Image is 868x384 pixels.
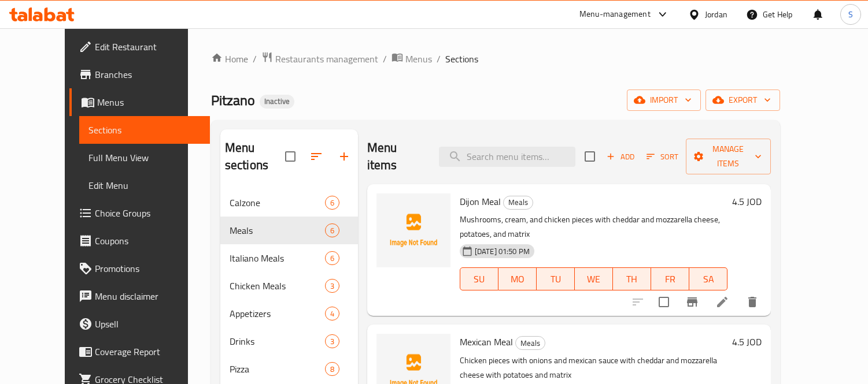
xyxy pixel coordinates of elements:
div: Pizza8 [220,355,358,383]
span: Sections [445,52,478,66]
nav: breadcrumb [211,51,780,66]
span: Menu disclaimer [95,289,201,303]
span: Sort [647,150,678,163]
span: Dijon Meal [460,193,501,210]
div: Drinks [230,334,325,348]
span: [DATE] 01:50 PM [470,246,534,257]
a: Menu disclaimer [69,282,210,310]
span: Calzone [230,196,325,210]
span: Add [605,150,636,163]
span: Select section [578,144,602,169]
div: Meals [515,336,545,350]
a: Restaurants management [261,51,378,66]
div: Inactive [260,95,294,109]
a: Promotions [69,255,210,282]
button: FR [651,267,689,290]
div: items [325,251,339,265]
span: SU [465,271,494,288]
span: Edit Menu [88,178,201,192]
h2: Menu items [367,139,425,174]
span: Pitzano [211,87,255,113]
div: Appetizers4 [220,300,358,327]
p: Mushrooms, cream, and chicken pieces with cheddar and mozzarella cheese, potatoes, and matrix [460,212,727,241]
button: Sort [644,148,681,166]
span: 3 [326,281,339,292]
span: Select to update [652,290,676,314]
span: Chicken Meals [230,279,325,293]
h6: 4.5 JOD [732,334,762,350]
span: SA [694,271,723,288]
a: Sections [79,116,210,144]
span: 6 [326,253,339,264]
span: MO [503,271,532,288]
a: Edit menu item [715,295,729,309]
li: / [253,52,257,66]
span: Promotions [95,262,201,275]
span: Full Menu View [88,151,201,165]
a: Coverage Report [69,338,210,366]
input: search [439,147,575,167]
span: Sort items [639,148,686,166]
span: FR [656,271,685,288]
h6: 4.5 JOD [732,193,762,210]
button: Add [602,148,639,166]
span: Meals [516,337,545,350]
span: Sort sections [302,143,330,170]
div: items [325,196,339,210]
button: SU [460,267,498,290]
button: Add section [330,143,358,170]
button: export [706,90,780,111]
span: Choice Groups [95,206,201,220]
a: Full Menu View [79,144,210,172]
li: / [437,52,441,66]
span: export [715,93,771,107]
span: Italiano Meals [230,251,325,265]
a: Choice Groups [69,199,210,227]
span: Sections [88,123,201,137]
div: Menu-management [579,8,651,21]
div: Meals [230,223,325,237]
div: Meals6 [220,217,358,244]
img: Dijon Meal [376,193,450,267]
a: Edit Menu [79,172,210,199]
div: items [325,279,339,293]
span: Menus [405,52,432,66]
a: Home [211,52,248,66]
span: Restaurants management [275,52,378,66]
div: Meals [503,196,533,210]
p: Chicken pieces with onions and mexican sauce with cheddar and mozzarella cheese with potatoes and... [460,353,727,382]
span: 4 [326,308,339,319]
h2: Menu sections [225,139,285,174]
span: 8 [326,364,339,375]
li: / [383,52,387,66]
button: MO [498,267,537,290]
span: Manage items [695,142,762,171]
button: WE [575,267,613,290]
span: TH [618,271,647,288]
span: Add item [602,148,639,166]
div: Italiano Meals6 [220,244,358,272]
a: Coupons [69,227,210,255]
button: import [627,90,701,111]
span: 3 [326,336,339,347]
div: Calzone6 [220,189,358,217]
span: Coverage Report [95,345,201,359]
span: Pizza [230,362,325,376]
span: Coupons [95,234,201,248]
button: delete [738,288,766,316]
a: Menus [69,88,210,116]
span: Edit Restaurant [95,40,201,54]
a: Upsell [69,310,210,338]
span: WE [579,271,608,288]
span: Upsell [95,317,201,331]
span: Mexican Meal [460,333,513,351]
div: Drinks3 [220,327,358,355]
span: Branches [95,68,201,81]
a: Edit Restaurant [69,33,210,61]
div: items [325,334,339,348]
a: Menus [391,51,432,66]
span: 6 [326,197,339,208]
div: Appetizers [230,307,325,320]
